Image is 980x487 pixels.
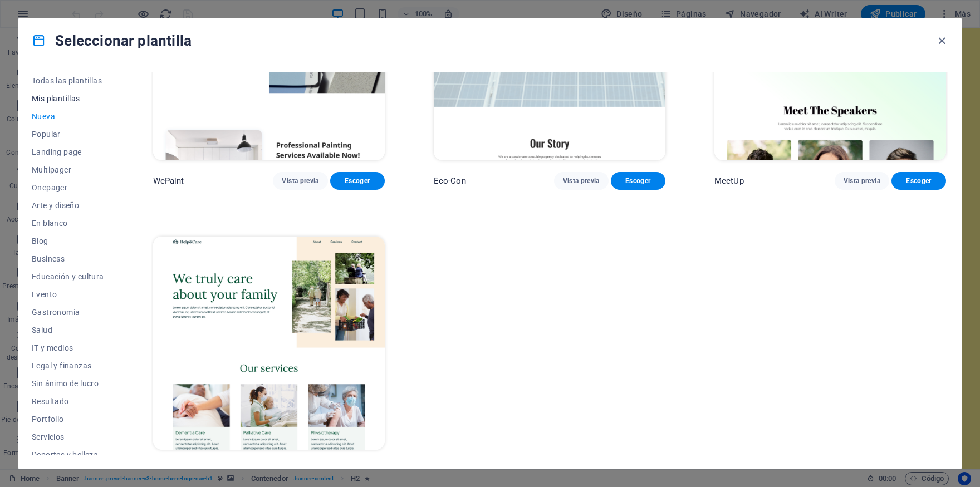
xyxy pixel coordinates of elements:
[714,175,744,186] p: MeetUp
[153,237,385,450] img: Help & Care
[282,176,318,185] span: Vista previa
[32,268,104,286] button: Educación y cultura
[835,172,889,190] button: Vista previa
[32,32,192,50] h4: Seleccionar plantilla
[330,172,385,190] button: Escoger
[620,176,656,185] span: Escoger
[611,172,665,190] button: Escoger
[32,308,104,317] span: Gastronomía
[32,112,104,121] span: Nueva
[554,172,609,190] button: Vista previa
[32,361,104,370] span: Legal y finanzas
[891,172,946,190] button: Escoger
[32,201,104,210] span: Arte y diseño
[32,219,104,228] span: En blanco
[32,161,104,179] button: Multipager
[32,107,104,125] button: Nueva
[32,392,104,410] button: Resultado
[32,450,104,459] span: Deportes y belleza
[32,290,104,299] span: Evento
[32,415,104,424] span: Portfolio
[32,339,104,357] button: IT y medios
[434,175,466,186] p: Eco-Con
[32,237,104,245] span: Blog
[32,286,104,303] button: Evento
[153,175,184,186] p: WePaint
[32,250,104,268] button: Business
[32,446,104,464] button: Deportes y belleza
[32,130,104,139] span: Popular
[32,303,104,321] button: Gastronomía
[32,272,104,281] span: Educación y cultura
[32,125,104,143] button: Popular
[32,397,104,406] span: Resultado
[32,321,104,339] button: Salud
[32,410,104,428] button: Portfolio
[32,90,104,107] button: Mis plantillas
[32,428,104,446] button: Servicios
[32,94,104,103] span: Mis plantillas
[32,232,104,250] button: Blog
[32,179,104,196] button: Onepager
[32,183,104,192] span: Onepager
[32,357,104,375] button: Legal y finanzas
[32,379,104,388] span: Sin ánimo de lucro
[32,214,104,232] button: En blanco
[844,176,880,185] span: Vista previa
[32,375,104,392] button: Sin ánimo de lucro
[900,176,937,185] span: Escoger
[32,254,104,263] span: Business
[32,432,104,441] span: Servicios
[339,176,376,185] span: Escoger
[32,147,104,156] span: Landing page
[32,76,104,85] span: Todas las plantillas
[32,326,104,334] span: Salud
[32,196,104,214] button: Arte y diseño
[32,72,104,90] button: Todas las plantillas
[32,143,104,161] button: Landing page
[273,172,327,190] button: Vista previa
[32,343,104,352] span: IT y medios
[563,176,600,185] span: Vista previa
[32,165,104,174] span: Multipager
